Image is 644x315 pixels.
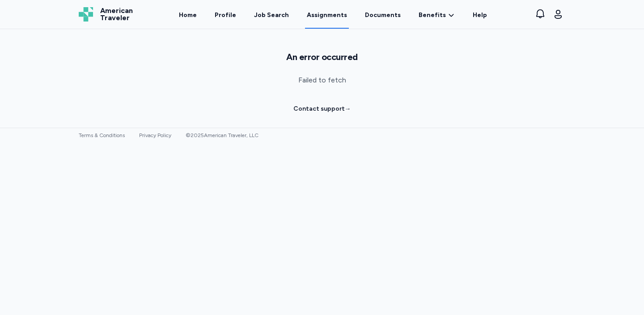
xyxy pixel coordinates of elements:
[305,1,349,29] a: Assignments
[186,132,258,138] span: © 2025 American Traveler, LLC
[419,11,455,20] a: Benefits
[14,74,630,86] p: Failed to fetch
[14,51,630,63] h1: An error occurred
[419,11,446,20] span: Benefits
[293,104,351,113] a: Contact support
[79,7,93,22] img: Logo
[79,132,125,138] a: Terms & Conditions
[139,132,171,138] a: Privacy Policy
[254,11,289,20] div: Job Search
[100,7,133,22] span: American Traveler
[345,105,351,112] span: →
